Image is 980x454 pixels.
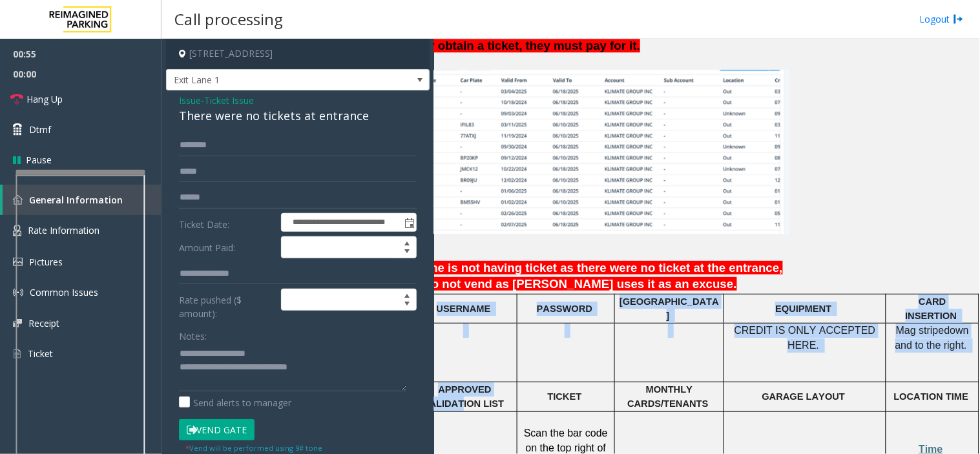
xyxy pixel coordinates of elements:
span: Increase value [398,289,416,300]
span: CREDIT IS ONLY ACCEPTED HERE. [735,325,876,350]
span: - [201,94,254,107]
span: Decrease value [398,300,416,310]
span: [GEOGRAPHIC_DATA] [620,296,719,321]
small: Vend will be performed using 9# tone [185,443,322,453]
span: Issue [179,94,201,107]
h4: [STREET_ADDRESS] [166,39,430,69]
img: logout [954,12,964,26]
a: Logout [920,12,964,26]
a: General Information [3,185,162,215]
img: 'icon' [13,319,22,327]
span: If they obtain a ticket, they must pay for it. [399,39,640,52]
label: Notes: [179,325,207,343]
span: Decrease value [398,247,416,258]
h3: Call processing [168,3,289,35]
span: Pause [26,153,52,167]
span: EQUIPMENT [775,304,831,314]
img: 'icon' [13,195,23,205]
button: Vend Gate [179,419,255,441]
label: Ticket Date: [176,213,278,232]
div: There were no tickets at entrance [179,107,417,125]
span: Mag stripe [896,325,944,336]
label: Amount Paid: [176,236,278,258]
span: down and to the right. [895,325,969,350]
span: LOCATION TIME [894,391,969,402]
span: If [PERSON_NAME] says that he is not having ticket as there were no ticket at the entrance, push ... [260,261,783,291]
span: Exit Lane 1 [167,70,377,90]
img: 'icon' [13,287,23,298]
img: 'icon' [13,258,23,266]
span: TICKET [548,391,582,402]
img: c2ca93138f6b484f8c859405df5a3603.jpg [253,70,789,234]
span: MONTHLY CARDS/TENANTS [627,384,708,409]
span: PASSWORD [537,304,592,314]
span: USERNAME [437,304,491,314]
img: 'icon' [13,225,21,236]
span: CARD INSERTION [906,296,957,321]
label: Rate pushed ($ amount): [176,289,278,320]
span: Increase value [398,237,416,247]
span: APPROVED VALIDATION LIST [423,384,504,409]
img: 'icon' [13,348,21,360]
span: Ticket Issue [204,94,254,107]
span: Toggle popup [402,214,416,232]
span: Hang Up [26,92,63,106]
span: GARAGE LAYOUT [762,391,846,402]
label: Send alerts to manager [179,396,291,409]
span: Dtmf [29,123,51,136]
